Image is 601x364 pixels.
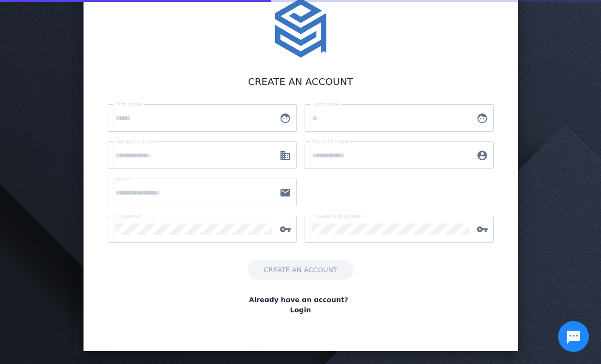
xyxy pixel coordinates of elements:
mat-icon: face [471,112,494,124]
span: Already have an account? [249,295,348,305]
div: CREATE AN ACCOUNT [108,74,494,89]
mat-icon: business [274,150,297,161]
mat-label: Email [115,176,129,182]
mat-label: Last name [312,101,339,107]
a: Login [290,305,311,315]
mat-icon: account_circle [471,150,494,161]
mat-icon: face [274,112,297,124]
mat-icon: mail [274,187,297,198]
mat-label: Password [115,213,140,219]
mat-label: First name [115,101,142,107]
mat-icon: vpn_key [274,224,297,235]
mat-icon: vpn_key [471,224,494,235]
mat-label: Account name [312,139,349,144]
mat-label: Company name [115,139,156,144]
mat-label: Password (Confirm) [312,213,362,219]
